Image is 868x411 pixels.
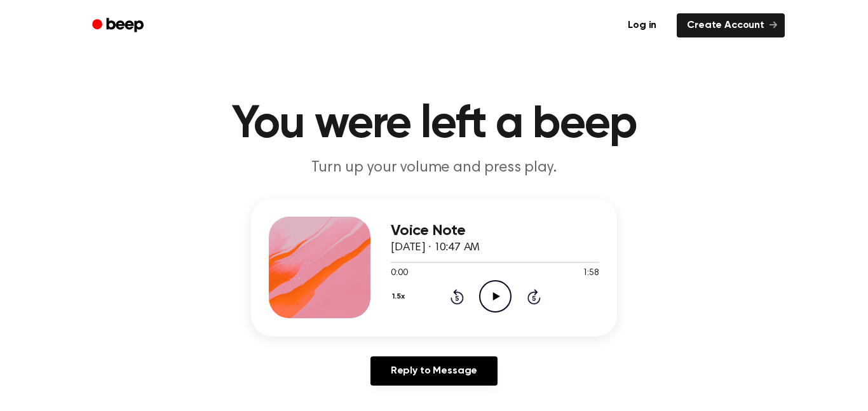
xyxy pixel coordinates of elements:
[677,13,785,37] a: Create Account
[370,356,498,386] a: Reply to Message
[391,286,409,307] button: 1.5x
[391,267,407,280] span: 0:00
[391,242,480,253] span: [DATE] · 10:47 AM
[391,222,599,239] h3: Voice Note
[583,267,599,280] span: 1:58
[190,158,678,179] p: Turn up your volume and press play.
[83,13,155,38] a: Beep
[109,102,759,147] h1: You were left a beep
[615,11,669,40] a: Log in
